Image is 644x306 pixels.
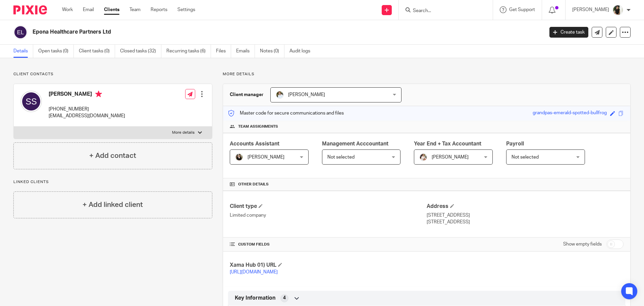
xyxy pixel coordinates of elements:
[512,155,539,160] span: Not selected
[13,45,33,58] a: Details
[230,203,427,210] h4: Client type
[83,200,143,210] h4: + Add linked client
[427,219,624,225] p: [STREET_ADDRESS]
[276,91,284,99] img: sarah-royle.jpg
[38,45,74,58] a: Open tasks (0)
[260,45,284,58] a: Notes (0)
[414,141,481,146] span: Year End + Tax Accountant
[166,45,211,58] a: Recurring tasks (6)
[327,155,355,160] span: Not selected
[129,6,141,13] a: Team
[13,5,47,14] img: Pixie
[151,6,167,13] a: Reports
[230,141,279,146] span: Accounts Assistant
[223,72,631,77] p: More details
[79,45,115,58] a: Client tasks (0)
[13,72,212,77] p: Client contacts
[419,153,427,161] img: Kayleigh%20Henson.jpeg
[177,6,195,13] a: Settings
[49,91,125,99] h4: [PERSON_NAME]
[506,141,524,146] span: Payroll
[13,179,212,185] p: Linked clients
[120,45,161,58] a: Closed tasks (32)
[432,155,469,160] span: [PERSON_NAME]
[288,92,325,97] span: [PERSON_NAME]
[230,262,427,269] h4: Xama Hub 01) URL
[412,8,473,14] input: Search
[572,6,609,13] p: [PERSON_NAME]
[83,6,94,13] a: Email
[612,5,623,15] img: Janice%20Tang.jpeg
[49,113,125,119] p: [EMAIL_ADDRESS][DOMAIN_NAME]
[230,270,278,274] a: [URL][DOMAIN_NAME]
[13,25,28,39] img: svg%3E
[230,91,264,98] h3: Client manager
[289,45,315,58] a: Audit logs
[49,106,125,113] p: [PHONE_NUMBER]
[62,6,73,13] a: Work
[20,91,42,112] img: svg%3E
[33,29,438,36] h2: Epona Healthcare Partners Ltd
[172,130,195,135] p: More details
[216,45,231,58] a: Files
[509,7,535,12] span: Get Support
[248,155,284,160] span: [PERSON_NAME]
[230,242,427,247] h4: CUSTOM FIELDS
[238,182,269,187] span: Other details
[322,141,388,146] span: Management Acccountant
[283,295,286,301] span: 4
[549,27,588,38] a: Create task
[95,91,102,97] i: Primary
[427,203,624,210] h4: Address
[533,110,607,117] div: grandpas-emerald-spotted-bullfrog
[563,241,602,248] label: Show empty fields
[89,150,136,161] h4: + Add contact
[228,110,344,117] p: Master code for secure communications and files
[104,6,119,13] a: Clients
[238,124,278,129] span: Team assignments
[235,153,243,161] img: Helen%20Campbell.jpeg
[236,45,255,58] a: Emails
[230,212,427,219] p: Limited company
[427,212,624,219] p: [STREET_ADDRESS]
[235,295,275,302] span: Key Information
